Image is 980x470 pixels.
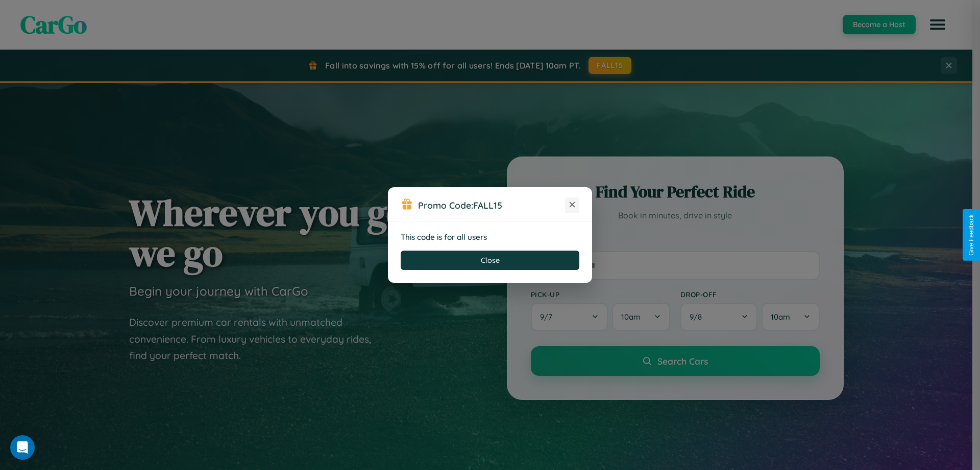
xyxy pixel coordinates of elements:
div: Open Intercom Messenger [10,435,35,460]
b: FALL15 [473,199,502,211]
strong: This code is for all users [401,232,487,242]
div: Give Feedback [968,214,975,256]
h3: Promo Code: [418,199,565,211]
button: Close [401,251,579,270]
